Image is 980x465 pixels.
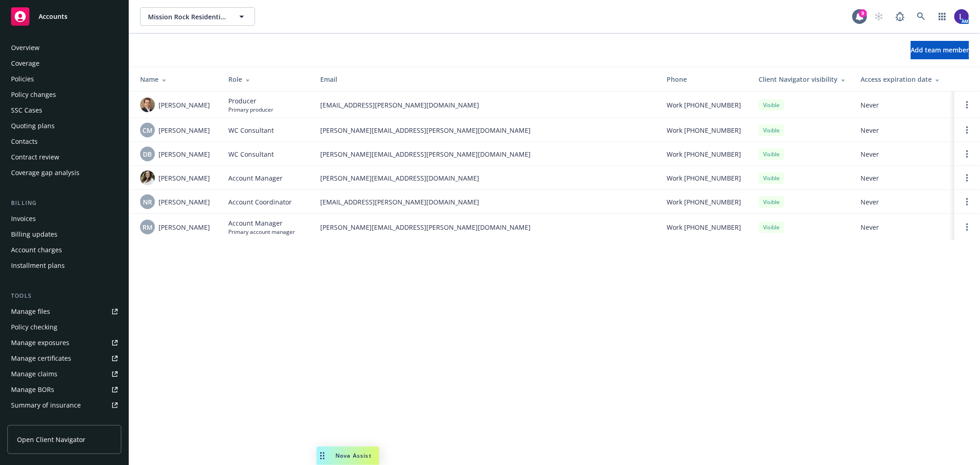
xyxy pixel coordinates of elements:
[142,222,153,232] span: RM
[7,165,121,180] a: Coverage gap analysis
[11,40,40,55] div: Overview
[11,165,79,180] div: Coverage gap analysis
[891,7,909,26] a: Report a Bug
[7,398,121,413] a: Summary of insurance
[11,304,50,319] div: Manage files
[320,74,652,84] div: Email
[159,197,210,207] span: [PERSON_NAME]
[11,150,59,164] div: Contract review
[962,99,973,110] a: Open options
[159,173,210,183] span: [PERSON_NAME]
[228,96,273,106] span: Producer
[11,134,38,149] div: Contacts
[7,134,121,149] a: Contacts
[759,221,784,233] div: Visible
[320,100,652,110] span: [EMAIL_ADDRESS][PERSON_NAME][DOMAIN_NAME]
[7,72,121,86] a: Policies
[7,304,121,319] a: Manage files
[7,4,121,29] a: Accounts
[759,172,784,184] div: Visible
[317,447,328,465] div: Drag to move
[228,173,283,183] span: Account Manager
[911,41,969,59] button: Add team member
[11,398,81,413] div: Summary of insurance
[11,87,56,102] div: Policy changes
[667,125,741,135] span: Work [PHONE_NUMBER]
[7,150,121,164] a: Contract review
[7,198,121,208] div: Billing
[962,148,973,159] a: Open options
[861,100,947,110] span: Never
[861,149,947,159] span: Never
[7,351,121,366] a: Manage certificates
[861,197,947,207] span: Never
[140,74,214,84] div: Name
[954,9,969,24] img: photo
[667,197,741,207] span: Work [PHONE_NUMBER]
[759,196,784,208] div: Visible
[317,447,379,465] button: Nova Assist
[7,291,121,301] div: Tools
[11,320,57,335] div: Policy checking
[11,243,62,257] div: Account charges
[11,367,57,381] div: Manage claims
[870,7,888,26] a: Start snowing
[962,172,973,183] a: Open options
[7,258,121,273] a: Installment plans
[143,197,152,207] span: NR
[159,125,210,135] span: [PERSON_NAME]
[7,243,121,257] a: Account charges
[159,100,210,110] span: [PERSON_NAME]
[11,227,57,242] div: Billing updates
[7,227,121,242] a: Billing updates
[228,228,295,236] span: Primary account manager
[962,125,973,136] a: Open options
[320,173,652,183] span: [PERSON_NAME][EMAIL_ADDRESS][DOMAIN_NAME]
[667,100,741,110] span: Work [PHONE_NUMBER]
[759,99,784,111] div: Visible
[911,45,969,54] span: Add team member
[962,196,973,207] a: Open options
[11,335,69,350] div: Manage exposures
[11,72,34,86] div: Policies
[861,125,947,135] span: Never
[320,125,652,135] span: [PERSON_NAME][EMAIL_ADDRESS][PERSON_NAME][DOMAIN_NAME]
[861,222,947,232] span: Never
[143,149,152,159] span: DB
[667,222,741,232] span: Work [PHONE_NUMBER]
[11,351,71,366] div: Manage certificates
[320,222,652,232] span: [PERSON_NAME][EMAIL_ADDRESS][PERSON_NAME][DOMAIN_NAME]
[7,367,121,381] a: Manage claims
[39,13,68,20] span: Accounts
[11,382,54,397] div: Manage BORs
[7,335,121,350] a: Manage exposures
[667,74,744,84] div: Phone
[962,221,973,232] a: Open options
[7,382,121,397] a: Manage BORs
[667,149,741,159] span: Work [PHONE_NUMBER]
[7,56,121,71] a: Coverage
[11,119,55,133] div: Quoting plans
[11,258,65,273] div: Installment plans
[228,218,295,228] span: Account Manager
[912,7,930,26] a: Search
[140,97,155,112] img: photo
[7,40,121,55] a: Overview
[148,12,227,22] span: Mission Rock Residential, LLC
[335,452,372,459] span: Nova Assist
[7,103,121,118] a: SSC Cases
[140,7,255,26] button: Mission Rock Residential, LLC
[11,56,40,71] div: Coverage
[7,211,121,226] a: Invoices
[859,9,867,17] div: 9
[320,149,652,159] span: [PERSON_NAME][EMAIL_ADDRESS][PERSON_NAME][DOMAIN_NAME]
[228,106,273,113] span: Primary producer
[140,170,155,185] img: photo
[667,173,741,183] span: Work [PHONE_NUMBER]
[933,7,952,26] a: Switch app
[11,211,36,226] div: Invoices
[759,74,846,84] div: Client Navigator visibility
[228,149,274,159] span: WC Consultant
[142,125,153,135] span: CM
[759,148,784,160] div: Visible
